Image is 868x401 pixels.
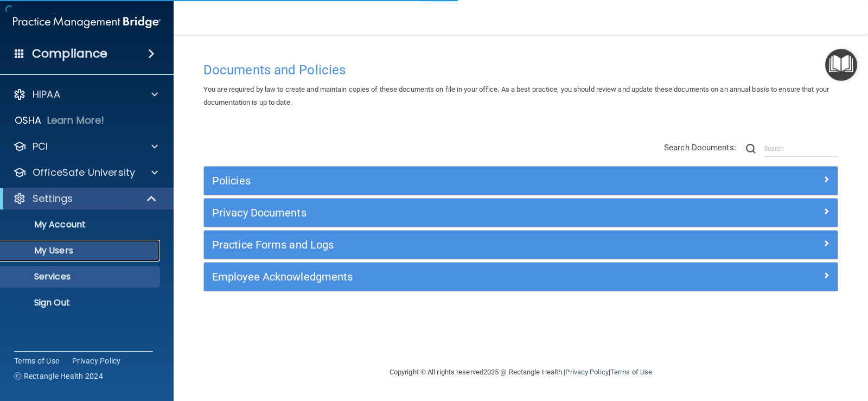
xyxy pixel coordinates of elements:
[7,219,155,230] p: My Account
[33,192,73,205] p: Settings
[13,192,157,205] a: Settings
[33,166,135,179] p: OfficeSafe University
[7,297,155,308] p: Sign Out
[212,207,671,219] h5: Privacy Documents
[203,85,829,106] span: You are required by law to create and maintain copies of these documents on file in your office. ...
[212,204,829,221] a: Privacy Documents
[47,114,105,127] p: Learn More!
[746,144,756,154] img: ic-search.3b580494.png
[565,368,608,376] a: Privacy Policy
[13,88,158,101] a: HIPAA
[212,236,829,253] a: Practice Forms and Logs
[764,141,838,157] input: Search
[212,271,671,283] h5: Employee Acknowledgments
[13,166,158,179] a: OfficeSafe University
[610,368,652,376] a: Terms of Use
[825,49,857,81] button: Open Resource Center
[323,355,719,390] div: Copyright © All rights reserved 2025 @ Rectangle Health | |
[14,371,103,381] span: Ⓒ Rectangle Health 2024
[7,271,155,282] p: Services
[212,172,829,189] a: Policies
[14,355,59,366] a: Terms of Use
[203,63,838,77] h4: Documents and Policies
[13,11,161,33] img: PMB logo
[212,175,671,187] h5: Policies
[13,140,158,153] a: PCI
[7,245,155,256] p: My Users
[33,88,60,101] p: HIPAA
[212,268,829,285] a: Employee Acknowledgments
[32,46,107,61] h4: Compliance
[664,143,736,152] span: Search Documents:
[15,114,42,127] p: OSHA
[33,140,48,153] p: PCI
[72,355,121,366] a: Privacy Policy
[212,239,671,251] h5: Practice Forms and Logs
